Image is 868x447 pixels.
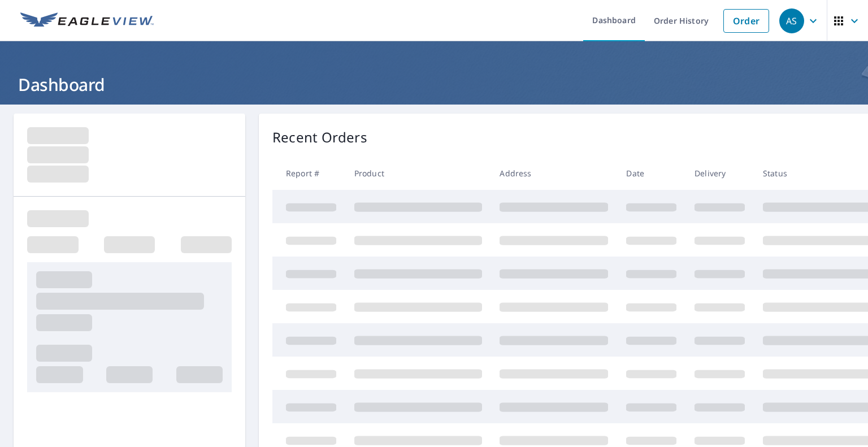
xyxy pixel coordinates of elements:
th: Delivery [685,157,754,190]
th: Product [345,157,491,190]
img: EV Logo [20,12,154,29]
p: Recent Orders [272,127,367,147]
th: Address [491,157,617,190]
a: Order [723,9,769,33]
th: Report # [272,157,345,190]
div: AS [779,8,804,33]
h1: Dashboard [14,73,854,96]
th: Date [617,157,685,190]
